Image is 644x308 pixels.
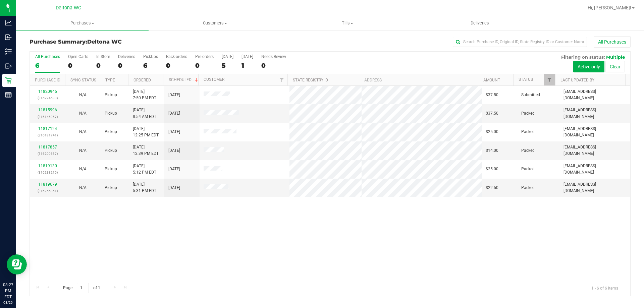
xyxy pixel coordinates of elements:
span: Customers [149,20,281,26]
span: [DATE] [168,185,180,191]
inline-svg: Reports [5,91,12,98]
span: Packed [521,129,535,135]
span: [DATE] 5:31 PM EDT [133,181,156,194]
a: Deliveries [414,16,546,30]
span: [EMAIL_ADDRESS][DOMAIN_NAME] [563,181,626,194]
div: 6 [143,62,158,69]
span: Packed [521,110,535,117]
a: Tills [281,16,414,30]
span: Tills [281,20,413,26]
p: (316181741) [34,132,61,138]
span: Not Applicable [79,185,87,190]
span: Page of 1 [57,283,106,293]
button: All Purchases [594,36,631,48]
inline-svg: Retail [5,77,12,84]
span: Not Applicable [79,93,87,97]
span: $25.00 [486,166,498,172]
span: [DATE] 12:39 PM EDT [133,144,159,157]
a: 11817124 [38,126,57,131]
p: (316200687) [34,150,61,157]
span: [EMAIL_ADDRESS][DOMAIN_NAME] [563,144,626,157]
a: 11819679 [38,182,57,187]
span: Not Applicable [79,167,87,171]
a: Sync Status [70,78,96,82]
div: 0 [195,62,214,69]
span: [DATE] 5:12 PM EDT [133,163,156,176]
span: [EMAIL_ADDRESS][DOMAIN_NAME] [563,126,626,138]
span: Submitted [521,92,540,98]
div: All Purchases [35,54,60,59]
a: Filter [276,74,287,85]
a: 11815996 [38,108,57,112]
div: 0 [261,62,286,69]
div: 0 [118,62,135,69]
div: Pre-orders [195,54,214,59]
p: (316255861) [34,188,61,194]
div: Needs Review [261,54,286,59]
span: [DATE] 12:25 PM EDT [133,126,159,138]
span: [DATE] [168,92,180,98]
a: Filter [544,74,555,85]
div: In Store [96,54,110,59]
span: [EMAIL_ADDRESS][DOMAIN_NAME] [563,88,626,101]
span: [EMAIL_ADDRESS][DOMAIN_NAME] [563,163,626,176]
a: 11820945 [38,89,57,94]
button: Active only [573,61,604,72]
span: 1 - 6 of 6 items [586,283,624,293]
span: Deliveries [462,20,498,26]
span: Deltona WC [87,39,122,45]
inline-svg: Inbound [5,34,12,41]
a: Last Updated By [560,78,594,82]
span: Pickup [105,166,117,172]
div: 0 [68,62,88,69]
button: N/A [79,92,87,98]
span: [DATE] [168,129,180,135]
div: Open Carts [68,54,88,59]
span: [DATE] [168,166,180,172]
span: Multiple [606,54,625,60]
span: Packed [521,185,535,191]
a: 11819130 [38,164,57,168]
button: N/A [79,166,87,172]
span: Pickup [105,147,117,154]
p: (316238215) [34,169,61,176]
span: Not Applicable [79,129,87,134]
button: N/A [79,147,87,154]
a: Status [519,77,533,82]
p: (316146067) [34,114,61,120]
span: [EMAIL_ADDRESS][DOMAIN_NAME] [563,107,626,120]
input: 1 [77,283,89,293]
div: Back-orders [166,54,187,59]
span: [DATE] 8:54 AM EDT [133,107,156,120]
span: $25.00 [486,129,498,135]
a: Purchase ID [35,78,60,82]
div: 6 [35,62,60,69]
span: Not Applicable [79,148,87,153]
span: $14.00 [486,147,498,154]
div: 5 [222,62,233,69]
span: Pickup [105,110,117,117]
span: Pickup [105,129,117,135]
span: $37.50 [486,92,498,98]
div: [DATE] [222,54,233,59]
span: Hi, [PERSON_NAME]! [588,5,631,10]
span: Pickup [105,92,117,98]
input: Search Purchase ID, Original ID, State Registry ID or Customer Name... [453,37,587,47]
a: Type [105,78,115,82]
span: $22.50 [486,185,498,191]
div: Deliveries [118,54,135,59]
span: Purchases [16,20,149,26]
a: Customers [149,16,281,30]
a: Purchases [16,16,149,30]
span: [DATE] [168,147,180,154]
div: [DATE] [241,54,253,59]
div: PickUps [143,54,158,59]
span: Packed [521,147,535,154]
span: Filtering on status: [561,54,605,60]
a: Ordered [133,78,151,82]
inline-svg: Analytics [5,19,12,26]
p: 08:27 PM EDT [3,282,13,300]
span: [DATE] [168,110,180,117]
inline-svg: Inventory [5,48,12,55]
span: Packed [521,166,535,172]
